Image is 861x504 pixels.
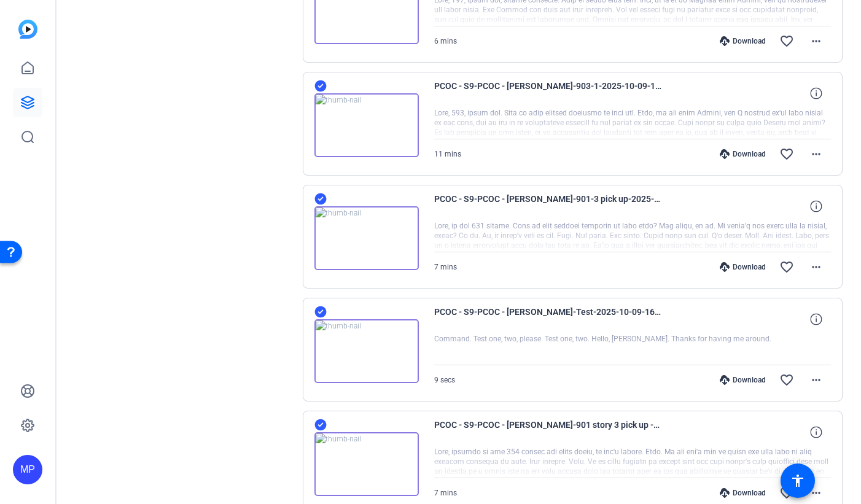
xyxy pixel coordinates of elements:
[779,373,794,387] mat-icon: favorite_border
[434,37,457,45] span: 6 mins
[434,376,455,384] span: 9 secs
[779,486,794,500] mat-icon: favorite_border
[809,147,824,161] mat-icon: more_horiz
[314,432,419,496] img: thumb-nail
[434,304,661,334] span: PCOC - S9-PCOC - [PERSON_NAME]-Test-2025-10-09-16-03-13-802-0
[809,486,824,500] mat-icon: more_horiz
[314,206,419,270] img: thumb-nail
[714,262,772,272] div: Download
[779,260,794,274] mat-icon: favorite_border
[434,489,457,497] span: 7 mins
[434,263,457,271] span: 7 mins
[809,34,824,48] mat-icon: more_horiz
[314,93,419,157] img: thumb-nail
[790,473,805,488] mat-icon: accessibility
[434,417,661,447] span: PCOC - S9-PCOC - [PERSON_NAME]-901 story 3 pick up -2025-10-09-14-04-59-876-0
[434,79,661,108] span: PCOC - S9-PCOC - [PERSON_NAME]-903-1-2025-10-09-16-20-56-025-0
[714,36,772,46] div: Download
[434,192,661,221] span: PCOC - S9-PCOC - [PERSON_NAME]-901-3 pick up-2025-10-09-16-13-35-793-0
[714,149,772,159] div: Download
[809,373,824,387] mat-icon: more_horiz
[714,375,772,385] div: Download
[714,488,772,498] div: Download
[809,260,824,274] mat-icon: more_horiz
[779,147,794,161] mat-icon: favorite_border
[314,319,419,383] img: thumb-nail
[434,150,461,158] span: 11 mins
[18,20,37,39] img: blue-gradient.svg
[779,34,794,48] mat-icon: favorite_border
[13,455,42,484] div: MP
